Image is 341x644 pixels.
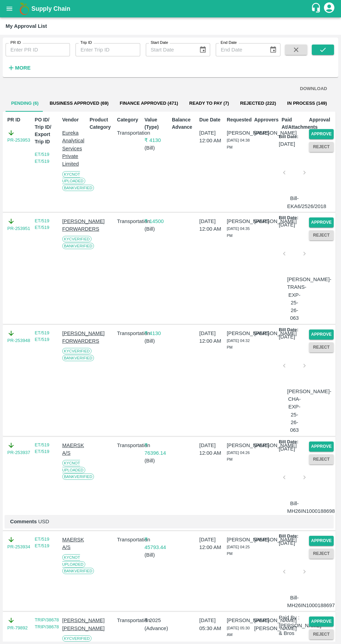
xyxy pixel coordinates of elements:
[62,355,94,361] span: Bank Verified
[117,536,142,543] p: Transportation
[199,217,224,233] p: [DATE] 12:00 AM
[144,329,169,337] p: ₹ 4130
[309,342,334,352] button: Reject
[309,129,334,139] button: Approve
[216,43,263,56] input: End Date
[267,43,280,56] button: Choose date
[199,442,224,457] p: [DATE] 12:00 AM
[279,539,295,547] p: [DATE]
[62,617,87,632] p: [PERSON_NAME] [PERSON_NAME]
[309,442,334,452] button: Approve
[221,40,237,46] label: End Date
[144,617,169,624] p: ₹ 2025
[254,116,279,124] p: Approvers
[62,129,87,168] p: Eureka Analytical Services Private Limited
[309,230,334,240] button: Reject
[235,95,281,112] button: Rejected (222)
[199,617,224,632] p: [DATE] 05:30 AM
[227,116,252,124] p: Requested
[35,330,49,342] a: ET/519 ET/519
[227,329,252,337] p: [PERSON_NAME]
[227,442,252,449] p: [PERSON_NAME]
[7,625,28,631] a: PR-79892
[35,442,49,454] a: ET/519 ET/519
[254,129,279,137] p: [PERSON_NAME]
[309,142,334,152] button: Reject
[184,95,235,112] button: Ready To Pay (7)
[117,116,142,124] p: Category
[144,144,169,152] p: ( Bill )
[31,4,311,14] a: Supply Chain
[172,116,197,131] p: Balance Advance
[62,635,92,642] span: KYC Verified
[227,617,252,624] p: [PERSON_NAME]
[227,451,250,462] span: [DATE] 04:26 PM
[35,152,49,164] a: ET/519 ET/519
[279,439,298,445] p: Bill Date:
[144,225,169,233] p: ( Bill )
[287,194,302,210] p: Bill-EKA6/2526/2018
[6,22,47,31] div: My Approval List
[287,388,302,434] p: [PERSON_NAME]-CHA-EXP-25-26-063
[281,95,332,112] button: In Process (149)
[227,626,250,637] span: [DATE] 05:30 AM
[7,137,30,144] a: PR-253953
[144,536,169,551] p: ₹ 45793.44
[309,454,334,464] button: Reject
[10,519,37,524] b: Comments
[117,217,142,225] p: Transportation
[146,43,193,56] input: Start Date
[279,445,295,453] p: [DATE]
[279,533,298,540] p: Bill Date:
[227,339,250,350] span: [DATE] 04:32 PM
[287,276,302,322] p: [PERSON_NAME]-TRANS-EXP-25-26-063
[7,543,30,550] a: PR-253934
[227,138,250,149] span: [DATE] 04:38 PM
[144,551,169,559] p: ( Bill )
[309,629,334,639] button: Reject
[117,129,142,137] p: Transportation
[199,116,224,124] p: Due Date
[31,5,70,12] b: Supply Chain
[117,442,142,449] p: Transportation
[281,116,306,131] p: Paid At/Attachments
[144,457,169,464] p: ( Bill )
[144,442,169,457] p: ₹ 76396.14
[6,43,70,56] input: Enter PR ID
[144,136,169,144] p: ₹ 4130
[227,545,250,556] span: [DATE] 04:25 PM
[17,2,31,16] img: logo
[144,337,169,345] p: ( Bill )
[35,617,59,629] a: TRIP/38678 TRIP/38678
[254,442,279,449] p: [PERSON_NAME]
[10,518,328,525] p: USD
[62,243,94,249] span: Bank Verified
[62,536,87,551] p: MAERSK A/S
[62,116,87,124] p: Vendor
[62,554,85,567] span: KYC Not Uploaded
[254,536,279,543] p: [PERSON_NAME]
[114,95,184,112] button: Finance Approved (471)
[254,217,279,225] p: [PERSON_NAME]
[89,116,114,131] p: Product Category
[279,215,298,221] p: Bill Date:
[227,217,252,225] p: [PERSON_NAME]
[76,43,140,56] input: Enter Trip ID
[309,536,334,546] button: Approve
[227,226,250,238] span: [DATE] 04:35 PM
[227,536,252,543] p: [PERSON_NAME]
[35,218,49,230] a: ET/519 ET/519
[279,327,298,333] p: Bill Date:
[254,329,279,337] p: [PERSON_NAME]
[144,217,169,225] p: ₹ 14500
[35,116,60,145] p: PO ID/ Trip ID/ Export Trip ID
[144,116,169,131] p: Value (Type)
[309,116,334,124] p: Approval
[227,129,252,137] p: [PERSON_NAME]
[311,2,323,15] div: customer-support
[309,549,334,559] button: Reject
[1,1,17,17] button: open drawer
[62,185,94,191] span: Bank Verified
[35,536,49,549] a: ET/519 ET/519
[196,43,209,56] button: Choose date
